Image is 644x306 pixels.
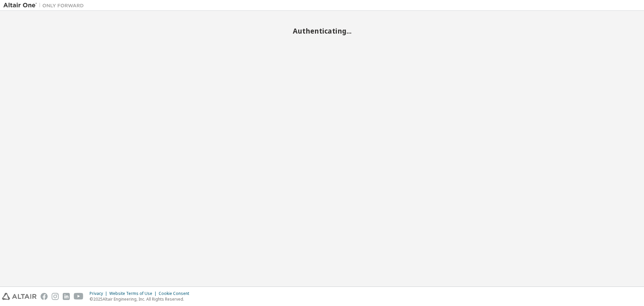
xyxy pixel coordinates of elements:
div: Cookie Consent [159,291,193,296]
img: Altair One [3,2,87,9]
img: altair_logo.svg [2,293,37,300]
img: instagram.svg [52,293,59,300]
img: youtube.svg [74,293,84,300]
img: linkedin.svg [63,293,70,300]
img: facebook.svg [41,293,48,300]
h2: Authenticating... [3,27,641,35]
div: Website Terms of Use [109,291,159,296]
div: Privacy [90,291,109,296]
p: © 2025 Altair Engineering, Inc. All Rights Reserved. [90,296,193,302]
